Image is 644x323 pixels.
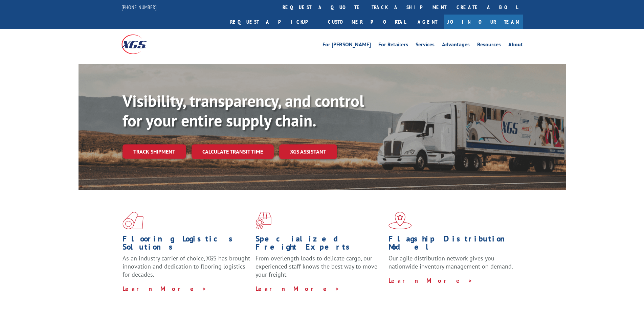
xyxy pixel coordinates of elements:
a: XGS ASSISTANT [279,144,337,159]
a: Calculate transit time [192,144,274,159]
a: Learn More > [388,277,473,284]
a: Advantages [442,42,470,49]
a: Learn More > [123,285,207,293]
p: From overlength loads to delicate cargo, our experienced staff knows the best way to move your fr... [256,254,383,284]
img: xgs-icon-total-supply-chain-intelligence-red [123,212,143,229]
span: Our agile distribution network gives you nationwide inventory management on demand. [388,254,513,270]
a: Track shipment [123,144,186,159]
h1: Flagship Distribution Model [388,235,516,254]
a: Customer Portal [323,15,411,29]
span: As an industry carrier of choice, XGS has brought innovation and dedication to flooring logistics... [123,254,250,278]
a: Learn More > [256,285,340,293]
img: xgs-icon-focused-on-flooring-red [256,212,271,229]
a: Agent [411,15,444,29]
b: Visibility, transparency, and control for your entire supply chain. [123,90,364,131]
a: Resources [477,42,501,49]
a: [PHONE_NUMBER] [121,4,157,10]
h1: Specialized Freight Experts [256,235,383,254]
a: Services [416,42,435,49]
a: Request a pickup [225,15,323,29]
img: xgs-icon-flagship-distribution-model-red [388,212,412,229]
a: Join Our Team [444,15,523,29]
a: About [508,42,523,49]
h1: Flooring Logistics Solutions [123,235,250,254]
a: For Retailers [378,42,408,49]
a: For [PERSON_NAME] [323,42,371,49]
